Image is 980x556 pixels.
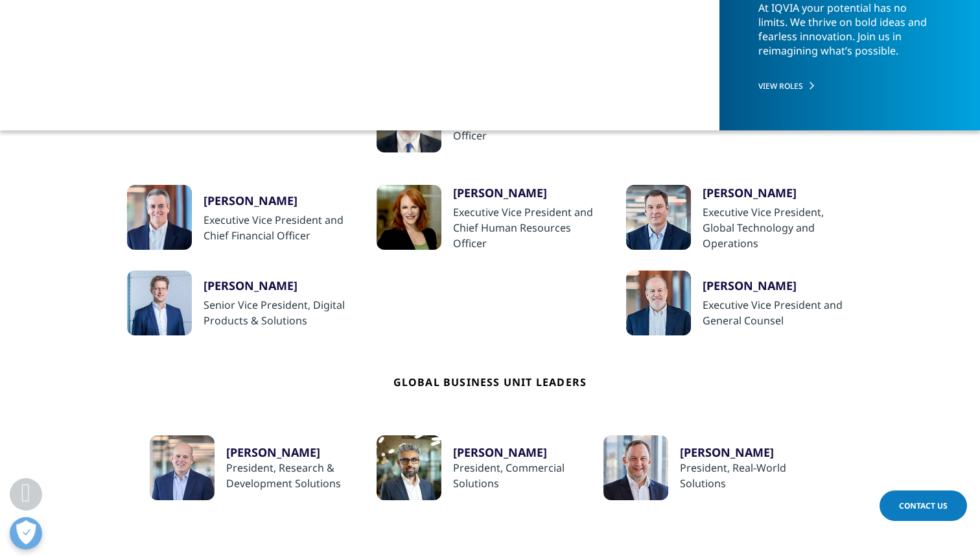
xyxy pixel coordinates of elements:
span: Contact Us [899,500,948,511]
div: President, Real-World Solutions [680,460,830,491]
div: [PERSON_NAME] [453,185,603,200]
div: Executive Vice President, Global Technology and Operations [703,204,853,251]
div: Executive Vice President and Chief Human Resources Officer [453,204,603,251]
p: At IQVIA your potential has no limits. We thrive on bold ideas and fearless innovation. Join us i... [758,1,937,69]
a: [PERSON_NAME] [204,278,354,297]
a: [PERSON_NAME] [703,278,853,297]
div: Executive Vice President and Chief Financial Officer [204,212,354,243]
a: [PERSON_NAME] [226,444,377,460]
div: [PERSON_NAME] [204,193,354,208]
div: Senior Vice President, Digital Products & Solutions [204,297,354,328]
div: [PERSON_NAME] [703,185,853,200]
div: [PERSON_NAME] [204,278,354,293]
div: President, Research & Development Solutions [226,460,377,491]
a: [PERSON_NAME] [204,193,354,212]
a: Contact Us [880,490,967,521]
div: [PERSON_NAME] [703,278,853,293]
a: [PERSON_NAME] [453,185,603,204]
a: VIEW ROLES [758,80,938,91]
h4: Global Business Unit Leaders [393,335,587,435]
a: [PERSON_NAME] [703,185,853,204]
a: [PERSON_NAME] [680,444,830,460]
div: President, Commercial Solutions [453,460,603,491]
a: [PERSON_NAME] [453,444,603,460]
button: Open Preferences [10,517,42,550]
div: Executive Vice President and General Counsel [703,297,853,328]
